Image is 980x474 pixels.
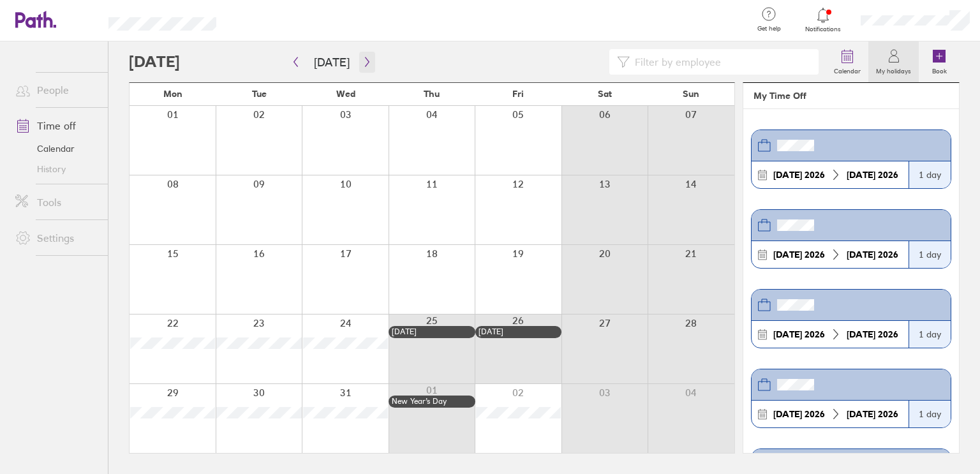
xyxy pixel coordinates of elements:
[842,249,903,260] div: 2026
[512,89,524,99] span: Fri
[768,409,830,419] div: 2026
[5,138,108,159] a: Calendar
[751,289,951,348] a: [DATE] 2026[DATE] 20261 day
[868,64,919,75] label: My holidays
[5,113,108,138] a: Time off
[630,50,811,74] input: Filter by employee
[773,249,802,260] strong: [DATE]
[803,26,844,33] span: Notifications
[743,83,959,109] header: My Time Off
[751,209,951,269] a: [DATE] 2026[DATE] 20261 day
[909,321,951,348] div: 1 day
[751,369,951,428] a: [DATE] 2026[DATE] 20261 day
[826,64,868,75] label: Calendar
[768,329,830,339] div: 2026
[252,89,267,99] span: Tue
[909,401,951,427] div: 1 day
[909,161,951,188] div: 1 day
[5,159,108,179] a: History
[847,408,875,420] strong: [DATE]
[847,329,875,340] strong: [DATE]
[748,25,790,33] span: Get help
[392,397,471,406] div: New Year’s Day
[683,89,699,99] span: Sun
[773,408,802,420] strong: [DATE]
[924,64,954,75] label: Book
[842,170,903,180] div: 2026
[479,327,558,336] div: [DATE]
[919,41,960,82] a: Book
[826,41,868,82] a: Calendar
[336,89,355,99] span: Wed
[5,225,108,251] a: Settings
[909,241,951,268] div: 1 day
[773,169,802,181] strong: [DATE]
[392,327,471,336] div: [DATE]
[803,6,844,33] a: Notifications
[842,329,903,339] div: 2026
[424,89,440,99] span: Thu
[163,89,182,99] span: Mon
[304,52,360,73] button: [DATE]
[868,41,919,82] a: My holidays
[751,130,951,189] a: [DATE] 2026[DATE] 20261 day
[773,329,802,340] strong: [DATE]
[5,77,108,103] a: People
[5,189,108,215] a: Tools
[768,170,830,180] div: 2026
[847,249,875,260] strong: [DATE]
[847,169,875,181] strong: [DATE]
[598,89,612,99] span: Sat
[768,249,830,260] div: 2026
[842,409,903,419] div: 2026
